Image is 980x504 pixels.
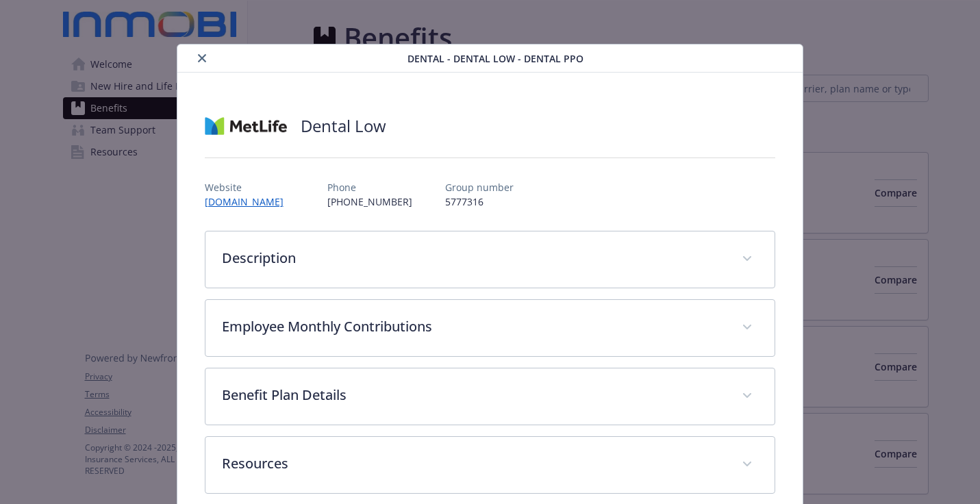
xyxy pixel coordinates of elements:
[222,385,726,405] p: Benefit Plan Details
[222,248,726,268] p: Description
[327,194,412,209] p: [PHONE_NUMBER]
[205,105,287,147] img: Metlife Inc
[222,316,726,337] p: Employee Monthly Contributions
[205,368,775,425] div: Benefit Plan Details
[222,453,726,474] p: Resources
[194,50,210,66] button: close
[205,300,775,356] div: Employee Monthly Contributions
[205,231,775,288] div: Description
[407,51,583,66] span: Dental - Dental Low - Dental PPO
[327,180,412,194] p: Phone
[445,194,514,209] p: 5777316
[445,180,514,194] p: Group number
[205,180,294,194] p: Website
[205,437,775,493] div: Resources
[205,195,294,208] a: [DOMAIN_NAME]
[301,114,386,138] h2: Dental Low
